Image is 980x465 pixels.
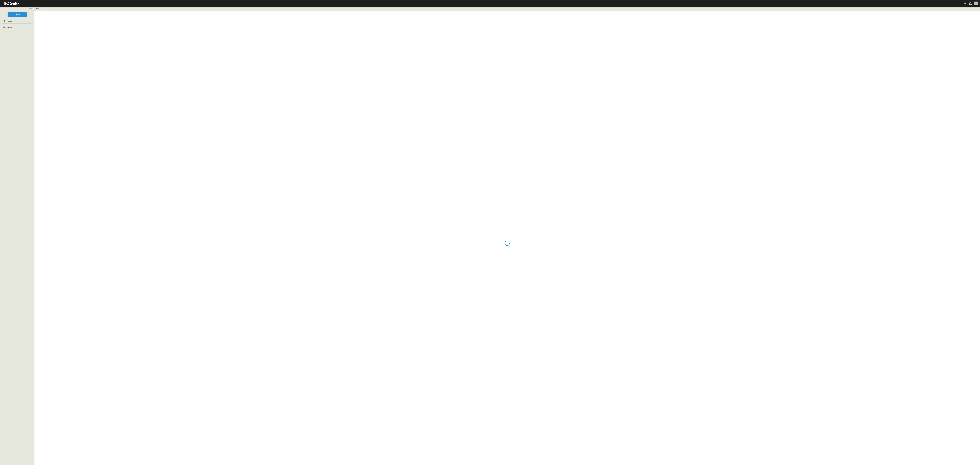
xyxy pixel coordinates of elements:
[35,7,42,10] nav: breadcrumbs
[26,7,34,10] button: close
[29,7,33,10] span: close
[35,7,40,10] a: Home
[8,12,27,17] button: Create
[1,19,33,23] a: Home
[7,20,12,22] span: Home
[7,26,12,29] span: Hidden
